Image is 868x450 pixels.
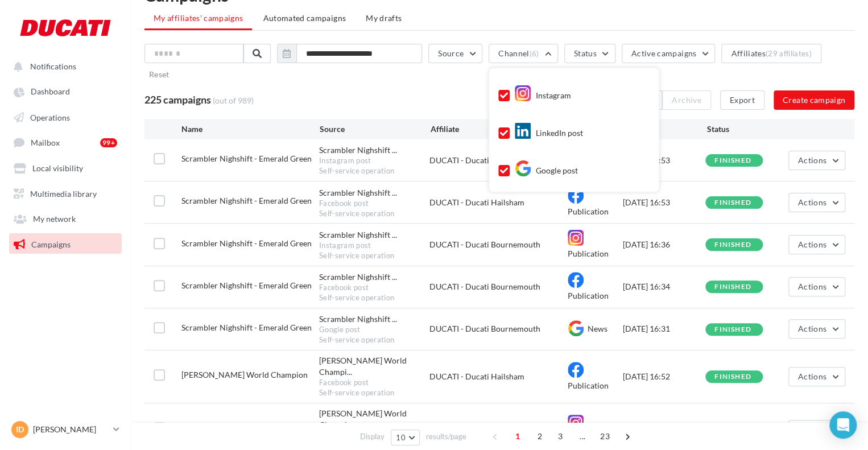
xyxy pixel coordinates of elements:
[9,419,122,440] a: ID [PERSON_NAME]
[429,281,568,292] div: DUCATI - Ducati Bournemouth
[714,199,751,207] div: finished
[391,430,420,445] button: 10
[788,420,845,439] button: Actions
[530,49,539,58] span: (6)
[7,183,124,203] a: Multimedia library
[720,90,764,110] button: Export
[320,123,431,135] div: Source
[707,123,790,135] div: Status
[596,427,614,445] span: 23
[568,291,609,300] span: Publication
[319,156,429,166] div: Instagram post
[319,388,429,398] div: Self-service operation
[564,44,615,63] button: Status
[430,123,568,135] div: Affiliate
[514,88,571,105] div: Instagram
[766,49,812,58] div: (29 affiliates)
[319,293,429,303] div: Self-service operation
[181,280,312,290] span: Scrambler Nighshift - Emerald Green
[319,408,429,431] span: [PERSON_NAME] World Champi...
[788,193,845,212] button: Actions
[623,239,706,250] div: [DATE] 16:36
[714,326,751,333] div: finished
[429,371,568,382] div: DUCATI - Ducati Hailsham
[788,319,845,338] button: Actions
[144,68,174,81] button: Reset
[7,81,124,101] a: Dashboard
[31,87,70,97] span: Dashboard
[798,240,826,249] span: Actions
[213,96,254,105] span: (out of 989)
[30,61,76,71] span: Notifications
[568,249,609,258] span: Publication
[30,188,97,198] span: Multimedia library
[788,235,845,254] button: Actions
[263,13,346,23] span: Automated campaigns
[829,411,857,439] div: Open Intercom Messenger
[714,373,751,381] div: finished
[319,166,429,176] div: Self-service operation
[714,157,751,164] div: finished
[181,370,308,379] span: Marquez World Champion
[16,424,24,435] span: ID
[624,123,707,135] div: Date
[319,355,429,378] span: [PERSON_NAME] World Champi...
[551,427,569,445] span: 3
[788,151,845,170] button: Actions
[788,277,845,296] button: Actions
[319,335,429,345] div: Self-service operation
[568,381,609,390] span: Publication
[428,44,482,63] button: Source
[623,281,706,292] div: [DATE] 16:34
[32,163,83,173] span: Local visibility
[798,282,826,291] span: Actions
[623,323,706,335] div: [DATE] 16:31
[623,371,706,382] div: [DATE] 16:52
[509,427,527,445] span: 1
[319,241,429,251] div: Instagram post
[489,44,557,63] button: Channel(6)
[623,197,706,208] div: [DATE] 16:53
[7,208,124,228] a: My network
[531,427,549,445] span: 2
[319,378,429,388] div: Facebook post
[714,283,751,291] div: finished
[7,131,124,152] a: Mailbox 99+
[319,271,397,283] span: Scrambler Nighshift ...
[429,239,568,250] div: DUCATI - Ducati Bournemouth
[798,197,826,207] span: Actions
[514,163,578,180] div: Google post
[319,199,429,209] div: Facebook post
[774,90,854,110] button: Create campaign
[319,145,397,156] span: Scrambler Nighshift ...
[366,13,402,23] span: My drafts
[788,367,845,386] button: Actions
[7,233,124,254] a: Campaigns
[429,197,568,208] div: DUCATI - Ducati Hailsham
[714,241,751,249] div: finished
[396,433,406,442] span: 10
[33,214,76,224] span: My network
[429,323,568,335] div: DUCATI - Ducati Bournemouth
[144,93,211,106] span: 225 campaigns
[319,229,397,241] span: Scrambler Nighshift ...
[181,238,312,248] span: Scrambler Nighshift - Emerald Green
[319,251,429,261] div: Self-service operation
[319,283,429,293] div: Facebook post
[798,371,826,381] span: Actions
[426,431,466,442] span: results/page
[798,155,826,165] span: Actions
[622,44,716,63] button: Active campaigns
[429,155,568,166] div: DUCATI - Ducati Hailsham
[7,106,124,127] a: Operations
[573,427,592,445] span: ...
[31,239,71,249] span: Campaigns
[33,424,109,435] p: [PERSON_NAME]
[514,125,583,142] div: LinkedIn post
[7,157,124,177] a: Local visibility
[721,44,821,63] button: Affiliates(29 affiliates)
[623,155,706,166] div: [DATE] 16:53
[31,138,60,147] span: Mailbox
[30,112,70,122] span: Operations
[631,48,697,58] span: Active campaigns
